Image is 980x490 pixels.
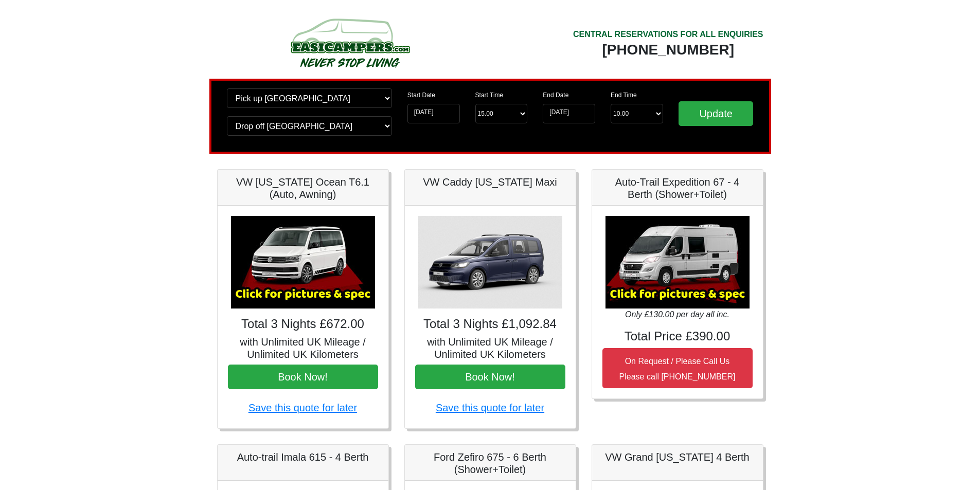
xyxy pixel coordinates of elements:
h4: Total 3 Nights £1,092.84 [415,317,565,332]
button: Book Now! [415,365,565,389]
label: Start Date [407,90,435,100]
input: Update [679,101,754,126]
div: CENTRAL RESERVATIONS FOR ALL ENQUIRIES [573,28,763,41]
button: On Request / Please Call UsPlease call [PHONE_NUMBER] [602,348,753,388]
input: Return Date [543,104,595,123]
div: [PHONE_NUMBER] [573,41,763,59]
small: On Request / Please Call Us Please call [PHONE_NUMBER] [619,357,736,381]
button: Book Now! [228,365,378,389]
h5: with Unlimited UK Mileage / Unlimited UK Kilometers [228,336,378,360]
h5: Ford Zefiro 675 - 6 Berth (Shower+Toilet) [415,451,565,476]
img: campers-checkout-logo.png [252,14,448,71]
i: Only £130.00 per day all inc. [625,310,729,319]
label: Start Time [475,90,504,100]
input: Start Date [407,104,460,123]
a: Save this quote for later [436,402,544,413]
h4: Total Price £390.00 [602,329,753,344]
img: VW California Ocean T6.1 (Auto, Awning) [231,216,375,308]
label: End Time [611,90,637,100]
h5: VW Caddy [US_STATE] Maxi [415,176,565,188]
h5: Auto-trail Imala 615 - 4 Berth [228,451,378,463]
h5: Auto-Trail Expedition 67 - 4 Berth (Shower+Toilet) [602,176,753,201]
h5: VW [US_STATE] Ocean T6.1 (Auto, Awning) [228,176,378,201]
a: Save this quote for later [248,402,357,413]
img: VW Caddy California Maxi [418,216,562,308]
img: Auto-Trail Expedition 67 - 4 Berth (Shower+Toilet) [605,216,750,308]
h5: VW Grand [US_STATE] 4 Berth [602,451,753,463]
label: End Date [543,90,568,100]
h4: Total 3 Nights £672.00 [228,317,378,332]
h5: with Unlimited UK Mileage / Unlimited UK Kilometers [415,336,565,360]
